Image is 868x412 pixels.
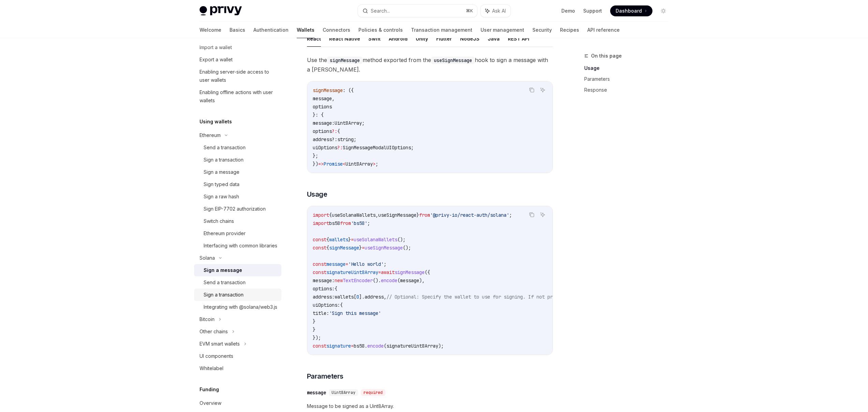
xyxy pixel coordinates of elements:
div: Sign a raw hash [204,193,239,201]
span: { [335,286,337,292]
div: Sign a message [204,168,239,176]
span: options [313,104,332,110]
span: 0 [356,294,359,300]
h5: Funding [200,385,219,394]
span: Usage [307,189,327,199]
span: (); [403,245,411,251]
span: . [365,343,367,349]
a: Response [584,85,674,95]
span: , [384,294,386,300]
a: Wallets [297,22,314,38]
span: }) [313,161,318,167]
a: Recipes [560,22,579,38]
span: new [335,277,343,284]
div: Send a transaction [204,143,246,152]
span: wallets [329,236,348,243]
span: options: [313,286,335,292]
span: { [326,236,329,243]
span: uiOptions [313,144,337,151]
button: Ask AI [481,5,511,17]
a: Authentication [253,22,289,38]
div: Interfacing with common libraries [204,242,277,250]
span: from [340,220,351,226]
span: useSignMessage [365,245,403,251]
span: wallets [335,294,354,300]
a: Send a transaction [194,276,281,289]
a: Demo [561,7,575,14]
div: UI components [200,352,233,360]
span: ), [419,277,425,284]
span: useSolanaWallets [354,236,397,243]
span: , [376,212,378,218]
a: Transaction management [411,22,472,38]
span: }); [313,335,321,341]
div: Sign a transaction [204,156,244,164]
a: Enabling server-side access to user wallets [194,66,281,86]
span: (). [373,277,381,284]
div: required [361,389,385,396]
span: ; [362,120,365,126]
div: Sign a transaction [204,291,244,299]
span: => [318,161,324,167]
span: { [340,302,343,308]
span: } [359,245,362,251]
span: from [419,212,430,218]
a: Sign EIP-7702 authorization [194,203,281,215]
span: = [362,245,365,251]
span: ( [384,343,386,349]
a: Sign a transaction [194,154,281,166]
button: REST API [508,31,529,47]
button: Ask AI [538,210,547,219]
div: Solana [200,254,215,262]
h5: Using wallets [200,118,232,126]
span: { [337,128,340,134]
span: ({ [425,269,430,275]
span: }: { [313,112,324,118]
span: signMessage [329,245,359,251]
button: React Native [329,31,360,47]
span: ; [367,220,370,226]
a: Sign a raw hash [194,190,281,203]
span: : [335,136,337,142]
a: Sign a message [194,166,281,178]
span: { [329,212,332,218]
span: bs58 [354,343,365,349]
span: ; [376,161,378,167]
a: Parameters [584,74,674,85]
a: Overview [194,397,281,409]
span: signMessage [313,87,343,93]
button: NodeJS [460,31,480,47]
div: Send a transaction [204,278,246,287]
div: Sign EIP-7702 authorization [204,205,266,213]
span: uiOptions: [313,302,340,308]
span: ; [384,261,386,267]
button: Flutter [436,31,452,47]
span: Uint8Array [335,120,362,126]
span: TextEncoder [343,277,373,284]
span: ; [354,136,356,142]
span: On this page [591,52,622,60]
a: Basics [230,22,245,38]
a: Interfacing with common libraries [194,240,281,252]
div: Sign typed data [204,180,239,188]
code: useSignMessage [431,57,475,64]
a: Connectors [323,22,350,38]
span: message [400,277,419,284]
a: Send a transaction [194,141,281,154]
a: API reference [587,22,620,38]
span: { [326,245,329,251]
div: Enabling server-side access to user wallets [200,68,277,84]
span: Parameters [307,371,343,381]
span: signatureUint8Array [386,343,438,349]
span: 'Hello world' [348,261,384,267]
span: ?: [332,128,337,134]
span: signatureUint8Array [326,269,378,275]
span: '@privy-io/react-auth/solana' [430,212,509,218]
a: Enabling offline actions with user wallets [194,86,281,107]
span: = [351,236,354,243]
span: const [313,245,326,251]
button: Copy the contents from the code block [527,86,536,94]
span: SignMessageModalUIOptions [343,144,411,151]
span: > [373,161,376,167]
a: Switch chains [194,215,281,227]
